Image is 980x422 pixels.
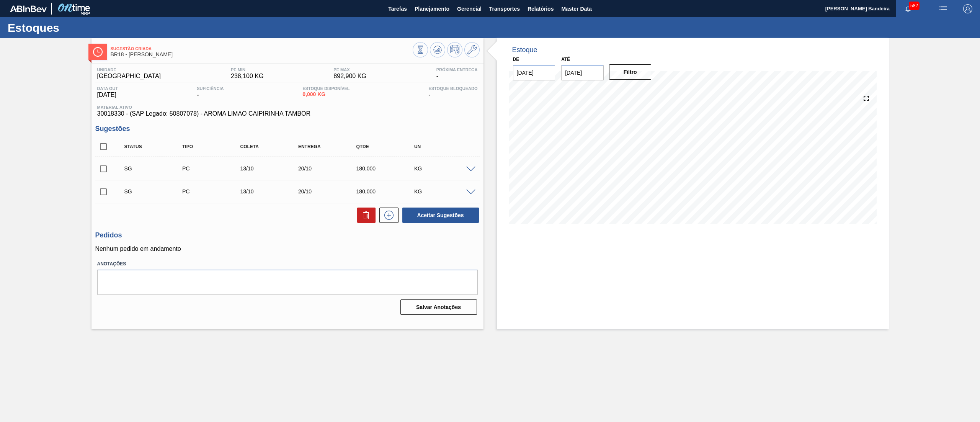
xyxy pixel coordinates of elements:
div: Tipo [180,144,247,149]
span: Próxima Entrega [436,67,478,72]
button: Aceitar Sugestões [402,208,479,223]
span: Data out [97,86,118,91]
div: Sugestão Criada [122,165,189,172]
label: Anotações [97,258,478,270]
span: Unidade [97,67,161,72]
span: PE MAX [333,67,366,72]
div: 180,000 [354,165,420,172]
input: dd/mm/yyyy [561,65,604,80]
div: - [195,86,225,98]
div: KG [412,165,479,172]
span: PE MIN [231,67,263,72]
label: Até [561,57,570,62]
div: 13/10/2025 [238,165,304,172]
div: 20/10/2025 [296,165,363,172]
span: 30018330 - (SAP Legado: 50807078) - AROMA LIMAO CAIPIRINHA TAMBOR [97,110,478,117]
h1: Estoques [8,23,144,32]
p: Nenhum pedido em andamento [95,245,480,252]
img: TNhmsLtSVTkK8tSr43FrP2fwEKptu5GPRR3wAAAABJRU5ErkJggg== [10,5,47,12]
button: Filtro [609,64,652,80]
div: Excluir Sugestões [353,208,376,223]
div: 20/10/2025 [296,188,363,195]
h3: Sugestões [95,125,480,133]
div: Status [122,144,189,149]
span: Sugestão Criada [111,46,413,51]
button: Visão Geral dos Estoques [413,42,428,57]
span: Transportes [489,4,520,13]
img: Ícone [93,47,103,57]
span: Planejamento [415,4,449,13]
div: Sugestão Criada [122,188,189,195]
span: Relatórios [528,4,554,13]
div: - [426,86,479,98]
div: KG [412,188,479,195]
div: Nova sugestão [376,208,399,223]
span: Material ativo [97,105,478,110]
span: [DATE] [97,92,118,98]
h3: Pedidos [95,231,480,239]
div: UN [412,144,479,149]
img: userActions [939,4,948,13]
button: Atualizar Gráfico [430,42,445,57]
input: dd/mm/yyyy [513,65,555,80]
div: Aceitar Sugestões [399,207,480,224]
span: BR18 - AROMA LIMAO CAIPIRINHA TAMBOR [111,52,413,57]
span: Suficiência [197,86,224,91]
span: Gerencial [457,4,482,13]
span: Master Data [561,4,591,13]
span: 238,100 KG [231,73,263,80]
button: Ir ao Master Data / Geral [464,42,480,57]
div: Estoque [512,46,537,54]
button: Notificações [896,3,920,14]
span: [GEOGRAPHIC_DATA] [97,73,161,80]
span: 0,000 KG [302,92,350,97]
img: Logout [963,4,972,13]
span: 892,900 KG [333,73,366,80]
span: Tarefas [388,4,407,13]
label: De [513,57,519,62]
div: 13/10/2025 [238,188,304,195]
span: Estoque Bloqueado [428,86,477,91]
div: Coleta [238,144,304,149]
div: Pedido de Compra [180,165,247,172]
div: - [434,67,480,80]
button: Programar Estoque [447,42,462,57]
div: 180,000 [354,188,420,195]
div: Entrega [296,144,363,149]
span: 582 [909,2,920,10]
button: Salvar Anotações [400,299,477,315]
div: Pedido de Compra [180,188,247,195]
span: Estoque Disponível [302,86,350,91]
div: Qtde [354,144,420,149]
